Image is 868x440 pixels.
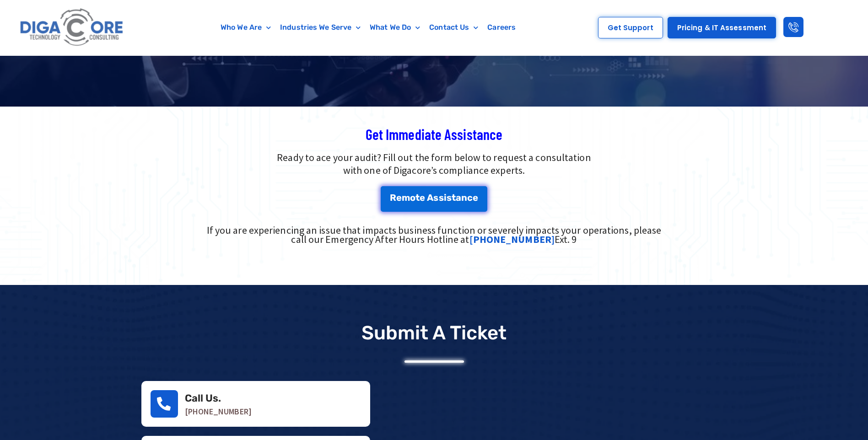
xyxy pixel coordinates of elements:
[668,17,776,38] a: Pricing & IT Assessment
[439,193,444,202] span: s
[361,322,507,344] p: Submit a Ticket
[467,193,473,202] span: c
[469,233,555,246] a: [PHONE_NUMBER]
[427,193,433,202] span: A
[452,193,456,202] span: t
[425,17,483,38] a: Contact Us
[415,193,420,202] span: t
[608,24,653,31] span: Get Support
[185,392,221,404] a: Call Us.
[275,17,365,38] a: Industries We Serve
[365,17,425,38] a: What We Do
[483,17,520,38] a: Careers
[473,193,478,202] span: e
[402,193,410,202] span: m
[447,193,452,202] span: s
[17,5,127,51] img: Digacore logo 1
[420,193,425,202] span: e
[200,225,669,244] div: If you are experiencing an issue that impacts business function or severely impacts your operatio...
[456,193,461,202] span: a
[381,186,488,212] a: Remote Assistance
[390,193,396,202] span: R
[171,17,566,38] nav: Menu
[598,17,663,38] a: Get Support
[433,193,438,202] span: s
[677,24,766,31] span: Pricing & IT Assessment
[461,193,467,202] span: n
[444,193,447,202] span: i
[151,390,178,418] a: Call Us.
[141,151,727,177] p: Ready to ace your audit? Fill out the form below to request a consultation with one of Digacore’s...
[216,17,275,38] a: Who We Are
[366,125,502,143] span: Get Immediate Assistance
[396,193,402,202] span: e
[410,193,415,202] span: o
[185,407,361,416] p: [PHONE_NUMBER]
